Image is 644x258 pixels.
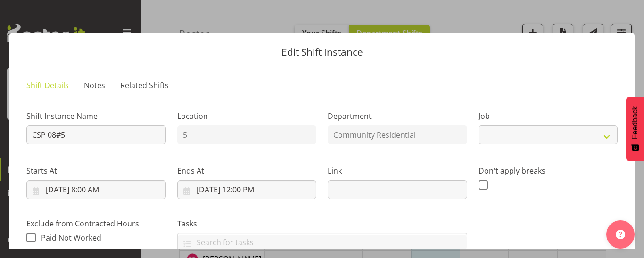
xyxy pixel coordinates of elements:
[26,165,166,176] label: Starts At
[328,165,467,176] label: Link
[84,80,105,91] span: Notes
[177,218,467,229] label: Tasks
[177,110,317,122] label: Location
[616,230,625,239] img: help-xxl-2.png
[26,218,166,229] label: Exclude from Contracted Hours
[178,235,467,250] input: Search for tasks
[631,106,639,139] span: Feedback
[26,80,69,91] span: Shift Details
[120,80,169,91] span: Related Shifts
[177,165,317,176] label: Ends At
[41,233,101,243] span: Paid Not Worked
[26,110,166,122] label: Shift Instance Name
[177,180,317,199] input: Click to select...
[19,47,625,57] p: Edit Shift Instance
[479,110,618,122] label: Job
[328,110,467,122] label: Department
[26,180,166,199] input: Click to select...
[626,97,644,161] button: Feedback - Show survey
[26,125,166,144] input: Shift Instance Name
[479,165,618,176] label: Don't apply breaks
